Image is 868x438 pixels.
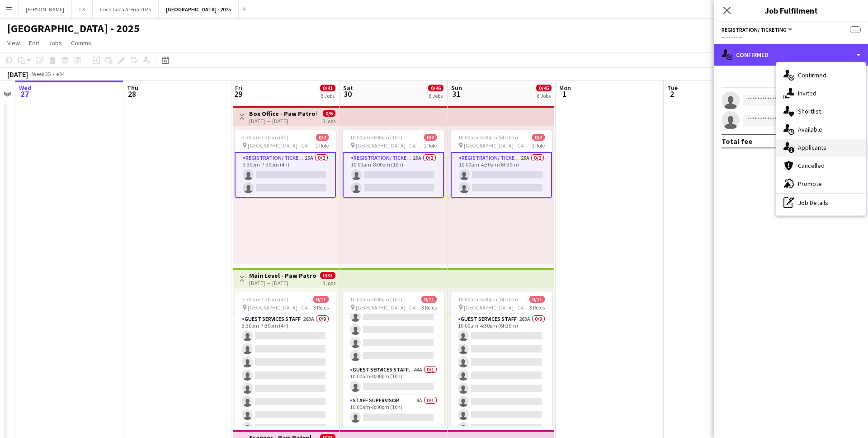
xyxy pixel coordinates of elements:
[529,296,545,303] span: 0/11
[343,292,444,426] app-job-card: 10:00am-8:00pm (10h)0/11 [GEOGRAPHIC_DATA] - GATE 73 Roles Guest Services Staff - Senior44A0/110:...
[458,296,518,303] span: 10:00am-4:30pm (6h30m)
[343,130,444,198] app-job-card: 10:00am-8:00pm (10h)0/2 [GEOGRAPHIC_DATA] - GATE 71 RoleRegistration/ Ticketing25A0/210:00am-8:00...
[464,304,529,311] span: [GEOGRAPHIC_DATA] - GATE 7
[19,84,32,92] span: Wed
[7,39,20,47] span: View
[72,0,93,18] button: C3
[356,142,424,149] span: [GEOGRAPHIC_DATA] - GATE 7
[56,71,65,77] div: +04
[776,84,866,102] div: Invited
[18,89,32,99] span: 27
[428,85,443,91] span: 0/46
[248,304,313,311] span: [GEOGRAPHIC_DATA] - GATE 7
[776,102,866,120] div: Shortlist
[424,134,437,141] span: 0/2
[235,84,242,92] span: Fri
[451,292,552,426] app-job-card: 10:00am-4:30pm (6h30m)0/11 [GEOGRAPHIC_DATA] - GATE 73 RolesGuest Services Staff263A0/910:00am-4:...
[343,365,444,395] app-card-role: Guest Services Staff - Senior44A0/110:00am-8:00pm (10h)
[313,296,329,303] span: 0/11
[126,89,138,99] span: 28
[249,109,316,118] h3: Box Office - Paw Patrol
[19,0,72,18] button: [PERSON_NAME]
[316,142,329,149] span: 1 Role
[127,84,138,92] span: Thu
[722,137,752,146] div: Total fee
[722,33,861,40] div: --:-- - --:--
[532,134,545,141] span: 0/2
[667,84,678,92] span: Tue
[424,142,437,149] span: 1 Role
[67,37,95,49] a: Comms
[537,92,551,99] div: 6 Jobs
[532,142,545,149] span: 1 Role
[159,0,239,18] button: [GEOGRAPHIC_DATA] - 2025
[235,152,336,198] app-card-role: Registration/ Ticketing25A0/23:30pm-7:30pm (4h)
[249,280,316,286] div: [DATE] → [DATE]
[429,92,443,99] div: 6 Jobs
[7,22,140,35] h1: [GEOGRAPHIC_DATA] - 2025
[722,26,794,33] button: Registration/ Ticketing
[451,84,462,92] span: Sun
[249,118,316,124] div: [DATE] → [DATE]
[350,134,402,141] span: 10:00am-8:00pm (10h)
[30,71,52,77] span: Week 35
[248,142,316,149] span: [GEOGRAPHIC_DATA] - GATE 7
[323,110,335,117] span: 0/6
[776,175,866,193] div: Promote
[7,70,28,79] div: [DATE]
[313,304,329,311] span: 3 Roles
[234,89,242,99] span: 29
[722,26,787,33] span: Registration/ Ticketing
[776,194,866,212] div: Job Details
[25,37,43,49] a: Edit
[343,395,444,426] app-card-role: Staff Supervisor8A0/110:00am-8:00pm (10h)
[714,44,868,66] div: Confirmed
[450,89,462,99] span: 31
[451,152,552,198] app-card-role: Registration/ Ticketing25A0/210:00am-4:30pm (6h30m)
[343,152,444,198] app-card-role: Registration/ Ticketing25A0/210:00am-8:00pm (10h)
[529,304,545,311] span: 3 Roles
[536,85,552,91] span: 0/46
[776,157,866,175] div: Cancelled
[242,296,288,303] span: 3:30pm-7:30pm (4h)
[350,296,402,303] span: 10:00am-8:00pm (10h)
[559,84,571,92] span: Mon
[558,89,571,99] span: 1
[48,39,62,47] span: Jobs
[421,296,437,303] span: 0/11
[342,89,353,99] span: 30
[421,304,437,311] span: 3 Roles
[451,130,552,198] app-job-card: 10:00am-4:30pm (6h30m)0/2 [GEOGRAPHIC_DATA] - GATE 71 RoleRegistration/ Ticketing25A0/210:00am-4:...
[249,271,316,280] h3: Main Level - Paw Patrol
[71,39,91,47] span: Comms
[666,89,678,99] span: 2
[464,142,532,149] span: [GEOGRAPHIC_DATA] - GATE 7
[321,92,335,99] div: 6 Jobs
[316,134,329,141] span: 0/2
[458,134,518,141] span: 10:00am-4:30pm (6h30m)
[343,84,353,92] span: Sat
[235,292,336,426] app-job-card: 3:30pm-7:30pm (4h)0/11 [GEOGRAPHIC_DATA] - GATE 73 RolesGuest Services Staff263A0/93:30pm-7:30pm ...
[776,138,866,157] div: Applicants
[776,66,866,84] div: Confirmed
[45,37,66,49] a: Jobs
[29,39,39,47] span: Edit
[356,304,421,311] span: [GEOGRAPHIC_DATA] - GATE 7
[242,134,288,141] span: 3:30pm-7:30pm (4h)
[320,272,335,279] span: 0/33
[235,130,336,198] app-job-card: 3:30pm-7:30pm (4h)0/2 [GEOGRAPHIC_DATA] - GATE 71 RoleRegistration/ Ticketing25A0/23:30pm-7:30pm ...
[93,0,159,18] button: Coca Coca Arena 2025
[323,117,335,124] div: 3 jobs
[714,5,868,16] h3: Job Fulfilment
[776,120,866,138] div: Available
[850,26,861,33] span: --
[323,279,335,286] div: 3 jobs
[320,85,335,91] span: 0/41
[4,37,24,49] a: View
